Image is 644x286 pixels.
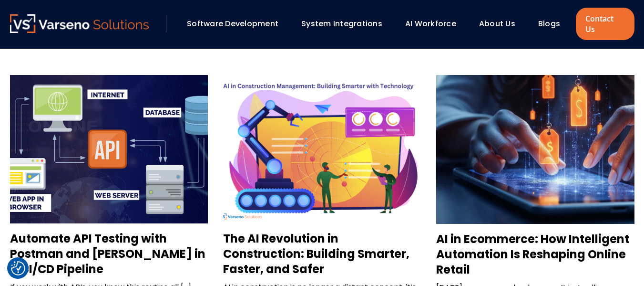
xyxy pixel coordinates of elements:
[405,18,456,29] a: AI Workforce
[11,261,25,275] img: Revisit consent button
[296,16,396,32] div: System Integrations
[11,261,25,275] button: Cookie Settings
[182,16,292,32] div: Software Development
[301,18,382,29] a: System Integrations
[223,75,421,223] img: The AI Revolution in Construction: Building Smarter, Faster, and Safer
[479,18,515,29] a: About Us
[533,16,573,32] div: Blogs
[223,231,421,277] h3: The AI Revolution in Construction: Building Smarter, Faster, and Safer
[10,75,208,223] img: Automate API Testing with Postman and Newman in a CI/CD Pipeline
[436,232,634,277] h3: AI in Ecommerce: How Intelligent Automation Is Reshaping Online Retail
[187,18,278,29] a: Software Development
[10,231,208,277] h3: Automate API Testing with Postman and [PERSON_NAME] in a CI/CD Pipeline
[474,16,529,32] div: About Us
[538,18,560,29] a: Blogs
[400,16,470,32] div: AI Workforce
[436,75,634,224] img: AI in Ecommerce: How Intelligent Automation Is Reshaping Online Retail
[10,14,149,33] img: Varseno Solutions – Product Engineering & IT Services
[576,8,634,40] a: Contact Us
